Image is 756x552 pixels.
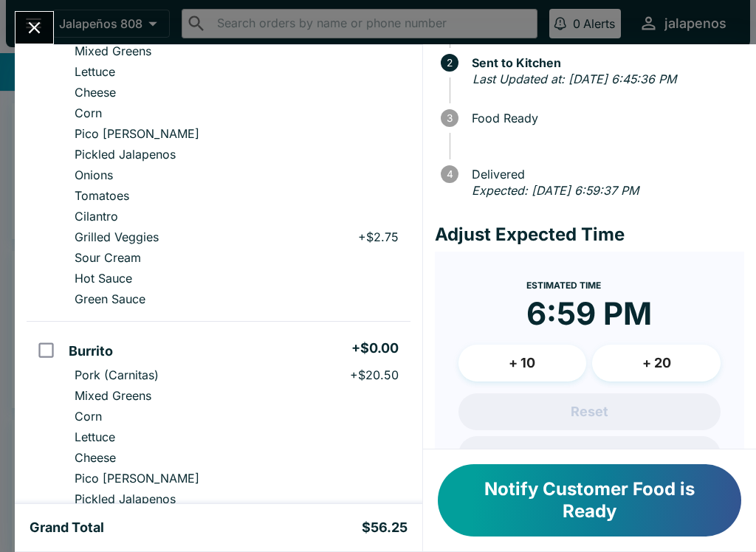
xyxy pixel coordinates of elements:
p: Mixed Greens [75,388,151,403]
p: Corn [75,106,102,120]
p: Lettuce [75,429,115,444]
p: Pico [PERSON_NAME] [75,471,199,486]
p: Grilled Veggies [75,230,159,244]
text: 3 [447,112,453,124]
p: + $20.50 [350,368,399,382]
span: Food Ready [464,111,744,125]
p: Sour Cream [75,250,141,265]
button: Notify Customer Food is Ready [438,464,741,537]
em: Expected: [DATE] 6:59:37 PM [472,183,639,198]
button: + 20 [592,345,721,382]
span: Delivered [464,168,744,181]
p: Lettuce [75,64,115,79]
p: Cheese [75,85,116,100]
button: + 10 [458,345,587,382]
text: 2 [447,57,453,69]
span: Sent to Kitchen [464,56,744,69]
p: Green Sauce [75,291,145,306]
p: Pickled Jalapenos [75,491,176,506]
p: Pico [PERSON_NAME] [75,126,199,141]
em: Last Updated at: [DATE] 6:45:36 PM [472,72,676,86]
p: Hot Sauce [75,271,132,286]
p: + $2.75 [358,230,399,244]
p: Tomatoes [75,188,129,203]
p: Mixed Greens [75,44,151,58]
p: Pork (Carnitas) [75,368,159,382]
time: 6:59 PM [526,294,652,333]
p: Pickled Jalapenos [75,147,176,162]
h5: Grand Total [30,519,104,537]
p: Cheese [75,450,116,465]
p: Cilantro [75,209,118,224]
h5: Burrito [69,342,113,360]
text: 4 [446,168,453,180]
h5: + $0.00 [351,339,399,357]
button: Close [16,12,53,44]
p: Onions [75,168,113,182]
span: Estimated Time [526,280,601,291]
h5: $56.25 [362,519,408,537]
h4: Adjust Expected Time [435,224,744,246]
p: Corn [75,409,102,424]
